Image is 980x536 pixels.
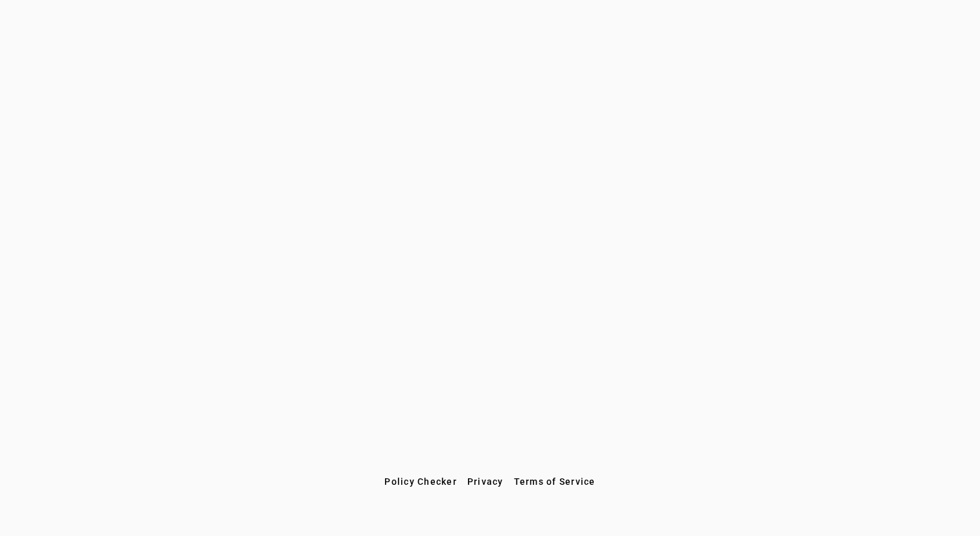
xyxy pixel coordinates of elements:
button: Privacy [462,470,509,493]
button: Policy Checker [379,470,462,493]
span: Terms of Service [514,476,596,487]
button: Terms of Service [509,470,601,493]
span: Privacy [467,476,504,487]
span: Policy Checker [384,476,457,487]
